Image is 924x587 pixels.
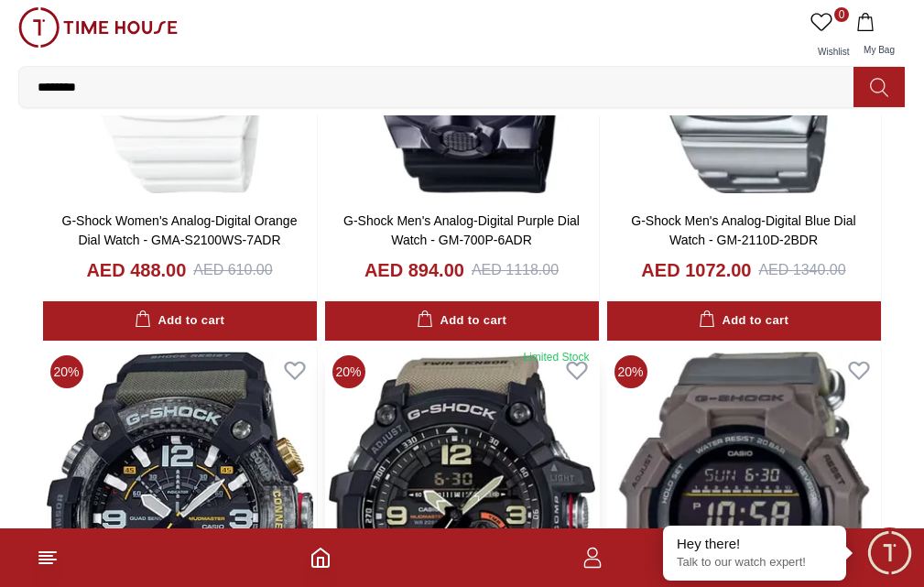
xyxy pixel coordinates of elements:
a: 0Wishlist [807,7,853,66]
h4: AED 1072.00 [641,257,751,283]
button: Add to cart [607,301,881,341]
p: Talk to our watch expert! [677,555,832,571]
span: 20 % [614,355,647,388]
span: 20 % [332,355,365,388]
span: 0 [834,7,849,22]
img: ... [18,7,178,48]
button: My Bag [853,7,906,66]
a: G-Shock Women's Analog-Digital Orange Dial Watch - GMA-S2100WS-7ADR [62,213,298,247]
button: Add to cart [325,301,599,341]
a: G-Shock Men's Analog-Digital Blue Dial Watch - GM-2110D-2BDR [631,213,855,247]
div: Hey there! [677,535,832,553]
span: My Bag [856,45,902,55]
div: AED 610.00 [193,259,272,281]
h4: AED 488.00 [86,257,186,283]
button: Add to cart [43,301,317,341]
div: Chat Widget [864,527,915,578]
div: AED 1118.00 [472,259,559,281]
div: AED 1340.00 [758,259,845,281]
a: Home [310,547,332,569]
div: Add to cart [135,310,224,332]
span: 20 % [50,355,83,388]
span: Wishlist [810,47,856,57]
h4: AED 894.00 [364,257,464,283]
div: Limited Stock [523,350,589,364]
a: G-Shock Men's Analog-Digital Purple Dial Watch - GM-700P-6ADR [343,213,580,247]
div: Add to cart [417,310,506,332]
div: Add to cart [699,310,788,332]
